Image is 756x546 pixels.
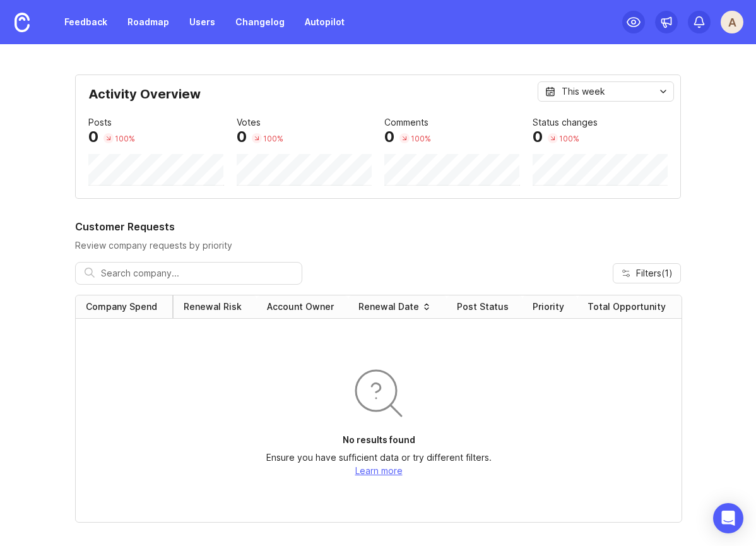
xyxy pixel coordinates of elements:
[88,116,112,129] div: Posts
[559,133,579,144] div: 100 %
[184,300,242,313] div: Renewal Risk
[237,116,261,129] div: Votes
[457,300,509,313] div: Post Status
[355,465,403,476] a: Learn more
[343,434,415,446] p: No results found
[88,129,98,145] div: 0
[120,11,177,33] a: Roadmap
[57,11,115,33] a: Feedback
[613,263,681,283] button: Filters(1)
[533,116,598,129] div: Status changes
[75,219,681,234] h2: Customer Requests
[653,86,673,97] svg: toggle icon
[721,11,743,33] button: A
[588,300,666,313] div: Total Opportunity
[266,451,492,464] p: Ensure you have sufficient data or try different filters.
[533,300,564,313] div: Priority
[358,300,419,313] div: Renewal Date
[267,300,334,313] div: Account Owner
[348,363,409,424] img: svg+xml;base64,PHN2ZyB3aWR0aD0iOTYiIGhlaWdodD0iOTYiIGZpbGw9Im5vbmUiIHhtbG5zPSJodHRwOi8vd3d3LnczLm...
[297,11,352,33] a: Autopilot
[115,133,135,144] div: 100 %
[263,133,283,144] div: 100 %
[562,85,605,98] div: This week
[384,129,394,145] div: 0
[713,503,743,533] div: Open Intercom Messenger
[661,268,673,278] span: ( 1 )
[533,129,543,145] div: 0
[88,88,668,110] div: Activity Overview
[101,266,293,280] input: Search company...
[636,267,673,280] span: Filters
[411,133,431,144] div: 100 %
[15,13,30,32] img: Canny Home
[237,129,247,145] div: 0
[228,11,292,33] a: Changelog
[182,11,223,33] a: Users
[86,300,157,313] div: Company Spend
[75,239,681,252] p: Review company requests by priority
[384,116,428,129] div: Comments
